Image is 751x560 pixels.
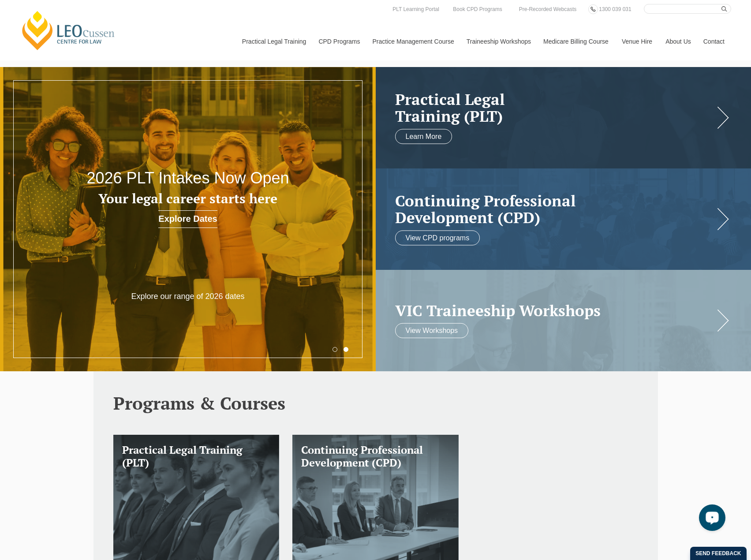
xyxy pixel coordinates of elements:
h2: Practical Legal Training (PLT) [395,90,714,124]
a: Continuing ProfessionalDevelopment (CPD) [395,192,714,226]
a: View Workshops [395,323,469,338]
a: CPD Programs [312,22,366,60]
button: 2 [344,347,348,352]
a: PLT Learning Portal [390,4,441,14]
a: Explore Dates [158,210,217,228]
a: Medicare Billing Course [537,22,615,60]
p: Explore our range of 2026 dates [113,291,263,302]
a: About Us [659,22,697,60]
a: Book CPD Programs [451,4,504,14]
a: Contact [697,22,731,60]
a: Pre-Recorded Webcasts [517,4,579,14]
a: Learn More [395,129,452,144]
h3: Continuing Professional Development (CPD) [301,444,450,469]
a: Practical Legal Training [235,22,312,60]
a: [PERSON_NAME] Centre for Law [20,10,117,51]
iframe: LiveChat chat widget [692,501,729,538]
button: 1 [333,347,337,352]
a: 1300 039 031 [597,4,633,14]
h2: Programs & Courses [113,393,638,413]
a: View CPD programs [395,230,480,245]
a: VIC Traineeship Workshops [395,302,714,319]
a: Practical LegalTraining (PLT) [395,90,714,124]
a: Practice Management Course [366,22,460,60]
h2: Continuing Professional Development (CPD) [395,192,714,226]
h3: Practical Legal Training (PLT) [122,444,271,469]
a: Venue Hire [615,22,659,60]
h3: Your legal career starts here [75,191,300,206]
a: Traineeship Workshops [460,22,537,60]
span: 1300 039 031 [599,6,631,12]
h2: 2026 PLT Intakes Now Open [75,169,300,187]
